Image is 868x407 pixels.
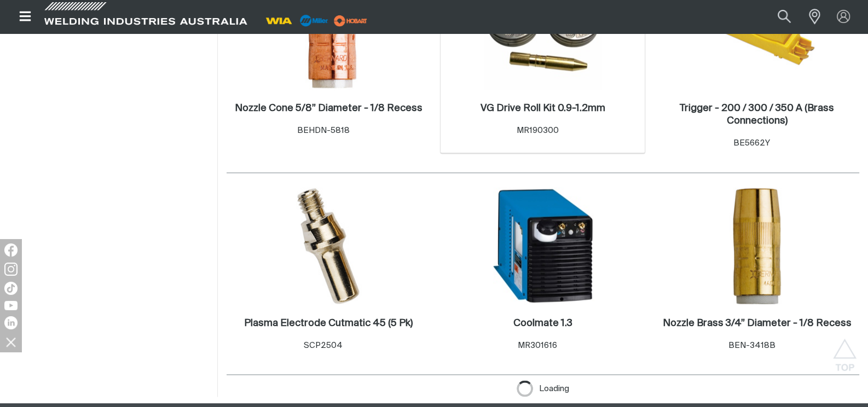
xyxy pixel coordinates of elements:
[513,317,572,329] a: Coolmate 1.3
[481,103,605,113] h2: VG Drive Roll Kit 0.9-1.2mm
[2,333,20,351] img: hide socials
[4,316,18,329] img: LinkedIn
[752,4,803,29] input: Product name or item number...
[513,318,572,328] h2: Coolmate 1.3
[297,126,349,135] span: BEHDN-5818
[518,341,557,349] span: MR301616
[4,263,18,276] img: Instagram
[766,4,803,29] button: Search products
[270,187,387,304] img: Plasma Electrode Cutmatic 45 (5 Pk)
[244,318,413,328] h2: Plasma Electrode Cutmatic 45 (5 Pk)
[304,341,343,349] span: SCP2504
[235,102,423,115] a: Nozzle Cone 5/8” Diameter - 1/8 Recess
[661,102,854,127] a: Trigger - 200 / 300 / 350 A (Brass Connections)
[331,16,371,25] a: miller
[244,317,413,329] a: Plasma Electrode Cutmatic 45 (5 Pk)
[4,243,18,257] img: Facebook
[4,282,18,295] img: TikTok
[516,126,558,135] span: MR190300
[698,187,815,304] img: Nozzle Brass 3/4” Diameter - 1/8 Recess
[832,339,857,363] button: Scroll to top
[728,341,775,349] span: BEN-3418B
[663,317,852,329] a: Nozzle Brass 3/4” Diameter - 1/8 Recess
[733,139,770,147] span: BE5662Y
[539,380,569,397] span: Loading
[481,102,605,115] a: VG Drive Roll Kit 0.9-1.2mm
[680,103,834,126] h2: Trigger - 200 / 300 / 350 A (Brass Connections)
[331,13,371,29] img: miller
[484,187,601,304] img: Coolmate 1.3
[235,103,423,113] h2: Nozzle Cone 5/8” Diameter - 1/8 Recess
[4,301,18,310] img: YouTube
[663,318,852,328] h2: Nozzle Brass 3/4” Diameter - 1/8 Recess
